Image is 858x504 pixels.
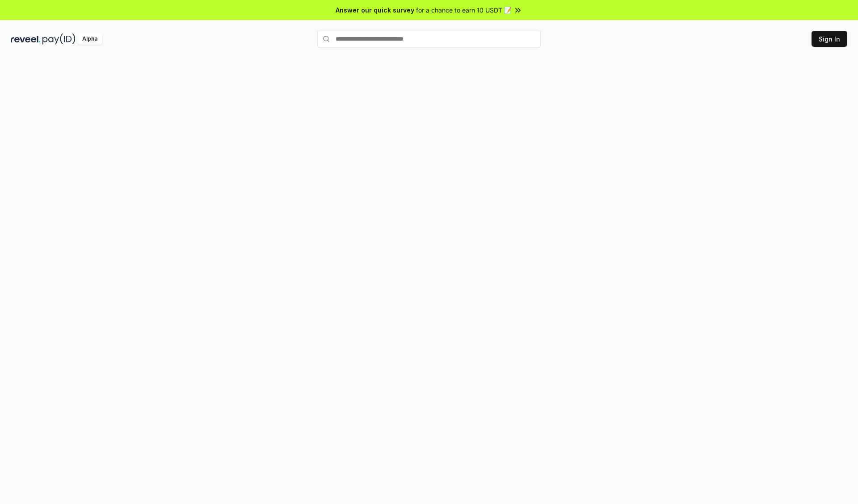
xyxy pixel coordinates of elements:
button: Sign In [812,31,847,47]
img: pay_id [42,33,76,45]
div: Alpha [77,33,102,45]
span: for a chance to earn 10 USDT 📝 [416,5,512,15]
span: Answer our quick survey [336,5,414,15]
img: reveel_dark [11,33,41,45]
